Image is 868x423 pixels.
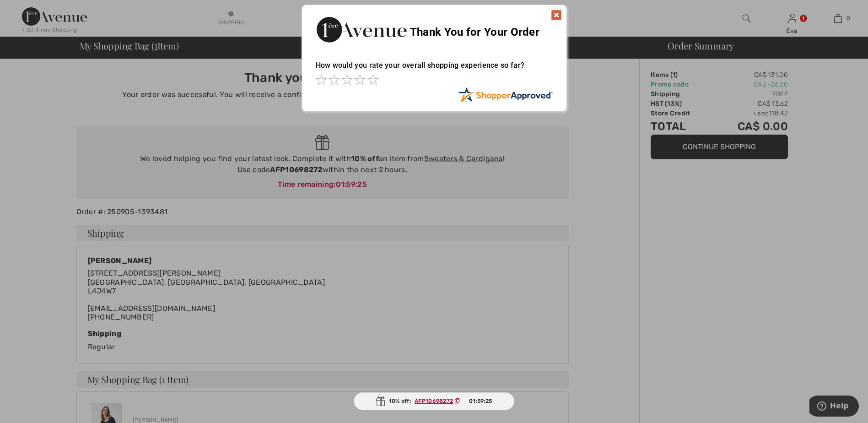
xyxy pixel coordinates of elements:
[354,392,515,410] div: 10% off:
[316,52,553,87] div: How would you rate your overall shopping experience so far?
[21,6,39,15] span: Help
[415,398,453,404] ins: AFP10698272
[316,14,407,45] img: Thank You for Your Order
[551,10,562,21] img: x
[410,26,539,38] span: Thank You for Your Order
[469,397,492,405] span: 01:59:25
[376,396,385,406] img: Gift.svg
